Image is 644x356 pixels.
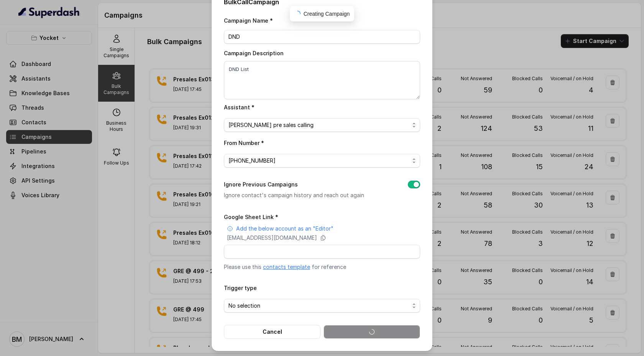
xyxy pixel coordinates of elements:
[224,180,298,189] label: Ignore Previous Campaigns
[224,285,257,291] label: Trigger type
[224,118,420,132] button: [PERSON_NAME] pre sales calling
[224,325,320,339] button: Cancel
[236,225,333,232] p: Add the below account as an "Editor"
[228,301,260,310] span: No selection
[224,104,255,110] label: Assistant *
[228,156,276,165] span: [PHONE_NUMBER]
[224,17,273,24] label: Campaign Name *
[228,120,314,130] span: [PERSON_NAME] pre sales calling
[224,263,420,271] p: Please use this for reference
[224,299,420,313] button: No selection
[224,154,420,168] button: [PHONE_NUMBER]
[263,264,310,270] a: contacts template
[224,191,396,200] p: Ignore contact's campaign history and reach out again
[304,11,350,17] span: Creating Campaign
[294,11,301,17] span: loading
[227,234,317,242] p: [EMAIL_ADDRESS][DOMAIN_NAME]
[224,140,264,146] label: From Number *
[224,50,284,56] label: Campaign Description
[224,214,278,220] label: Google Sheet Link *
